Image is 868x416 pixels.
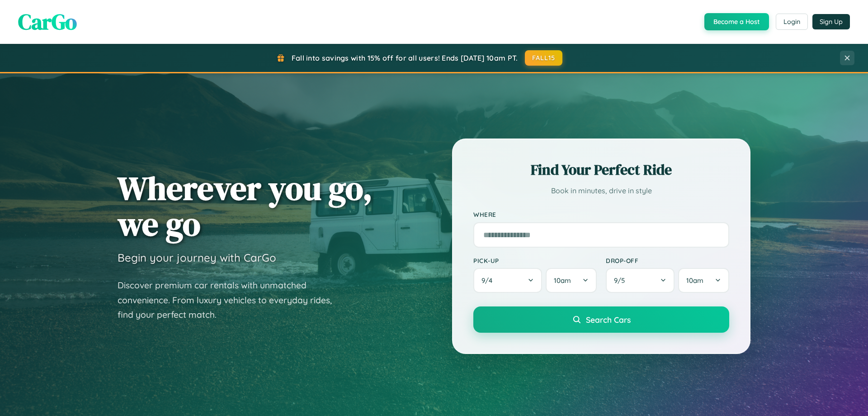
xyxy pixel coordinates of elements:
[554,276,571,285] span: 10am
[473,211,729,219] label: Where
[776,14,808,30] button: Login
[473,268,542,293] button: 9/4
[678,268,729,293] button: 10am
[481,276,497,285] span: 9 / 4
[473,160,729,180] h2: Find Your Perfect Ride
[606,268,675,293] button: 9/5
[525,50,563,66] button: FALL15
[704,13,769,30] button: Become a Host
[118,278,344,322] p: Discover premium car rentals with unmatched convenience. From luxury vehicles to everyday rides, ...
[118,170,373,242] h1: Wherever you go, we go
[118,251,276,264] h3: Begin your journey with CarGo
[18,7,77,37] span: CarGo
[586,315,631,325] span: Search Cars
[473,257,597,264] label: Pick-up
[473,184,729,197] p: Book in minutes, drive in style
[686,276,703,285] span: 10am
[812,14,850,29] button: Sign Up
[292,53,518,62] span: Fall into savings with 15% off for all users! Ends [DATE] 10am PT.
[473,306,729,333] button: Search Cars
[606,257,729,264] label: Drop-off
[614,276,629,285] span: 9 / 5
[546,268,597,293] button: 10am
